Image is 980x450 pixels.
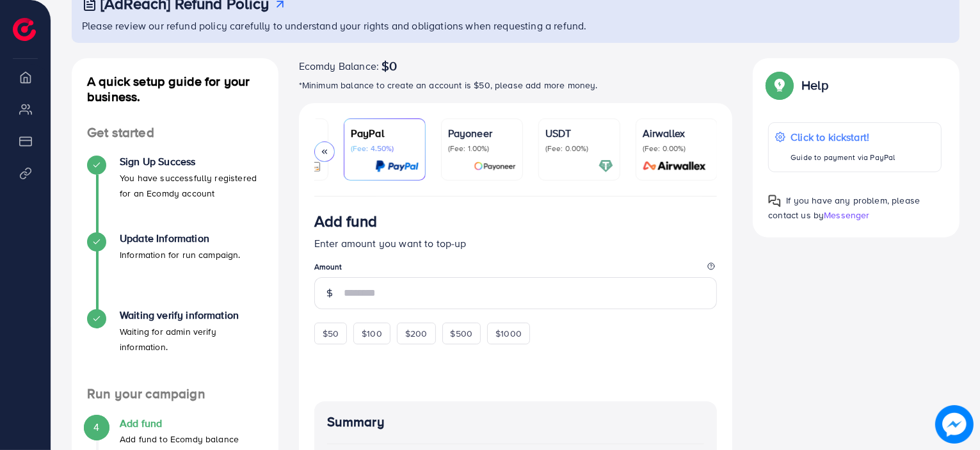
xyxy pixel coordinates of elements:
span: 4 [93,420,99,435]
p: *Minimum balance to create an account is $50, please add more money. [299,77,733,93]
p: PayPal [351,125,419,141]
img: Popup guide [768,74,791,97]
legend: Amount [314,261,718,277]
p: Click to kickstart! [791,129,895,145]
h4: A quick setup guide for your business. [72,74,278,104]
span: If you have any problem, please contact us by [768,194,920,221]
h4: Summary [327,414,705,430]
p: Payoneer [448,125,516,141]
img: Popup guide [768,195,781,207]
li: Update Information [72,232,278,309]
p: Help [801,77,828,93]
p: (Fee: 0.00%) [643,143,711,154]
li: Waiting verify information [72,309,278,386]
p: Airwallex [643,125,711,141]
span: Ecomdy Balance: [299,58,379,74]
span: Messenger [824,209,869,221]
img: card [474,159,516,173]
h4: Run your campaign [72,386,278,402]
span: $500 [451,327,473,340]
h4: Waiting verify information [120,309,263,321]
span: $1000 [495,327,522,340]
p: Information for run campaign. [120,247,241,262]
p: (Fee: 4.50%) [351,143,419,154]
span: $50 [323,327,339,340]
img: image [937,407,972,442]
h4: Get started [72,125,278,141]
img: card [598,159,613,173]
p: (Fee: 0.00%) [545,143,613,154]
img: logo [13,18,36,41]
span: $0 [382,58,397,74]
img: card [639,159,711,173]
p: Add fund to Ecomdy balance [120,431,239,447]
p: USDT [545,125,613,141]
li: Sign Up Success [72,156,278,232]
img: card [375,159,419,173]
p: You have successfully registered for an Ecomdy account [120,170,263,201]
h4: Sign Up Success [120,156,263,168]
p: Please review our refund policy carefully to understand your rights and obligations when requesti... [82,18,952,33]
p: Guide to payment via PayPal [791,150,895,165]
span: $100 [362,327,382,340]
h4: Update Information [120,232,241,245]
span: $200 [405,327,428,340]
p: Waiting for admin verify information. [120,324,263,355]
h4: Add fund [120,417,239,430]
p: (Fee: 1.00%) [448,143,516,154]
p: Enter amount you want to top-up [314,236,718,251]
h3: Add fund [314,212,377,230]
